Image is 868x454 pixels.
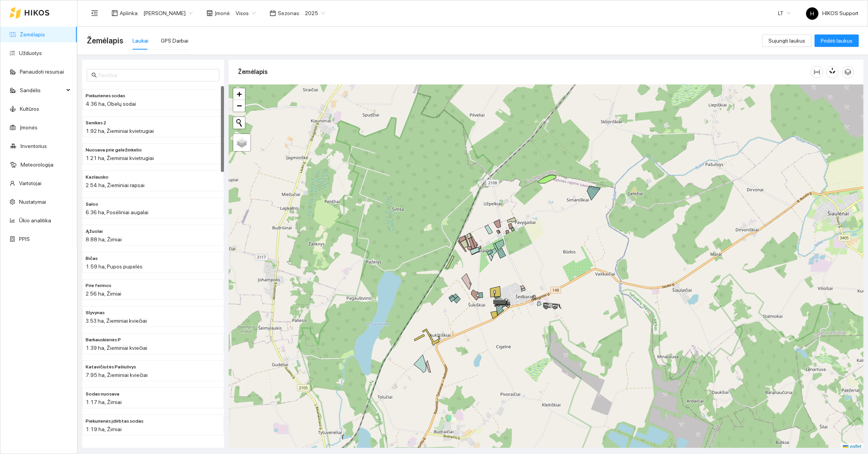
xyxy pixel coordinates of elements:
span: Barkauskienės P [86,336,121,344]
span: Visos [236,7,256,19]
span: shop [207,10,213,16]
span: 7.95 ha, Žieminiai kviečiai [86,372,148,378]
span: 2025 [305,7,325,19]
span: search [91,72,97,78]
a: Sujungti laukus [762,38,811,44]
span: 1.59 ha, Pupos pupelės [86,263,143,270]
div: GPS Darbai [161,36,188,45]
span: Pridėti laukus [821,36,852,45]
a: Užduotys [19,50,42,56]
span: Sezonas : [278,9,300,17]
a: Ūkio analitika [19,217,51,224]
span: 1.21 ha, Žieminiai kvietrugiai [86,155,154,161]
a: Zoom out [233,100,245,112]
span: − [237,101,242,110]
a: Panaudoti resursai [20,69,64,75]
span: Salos [86,201,98,208]
span: Ąžuolai [86,228,103,235]
span: Žemėlapis [87,34,123,47]
button: Sujungti laukus [762,34,811,47]
a: Leaflet [843,444,861,449]
div: Laukai [133,36,148,45]
input: Paieška [98,71,215,79]
span: Prie fermos [86,282,111,289]
span: 2.56 ha, Žirniai [86,291,121,297]
span: 1.92 ha, Žieminiai kvietrugiai [86,128,154,134]
a: Layers [233,134,250,151]
a: PPIS [19,236,30,242]
button: column-width [811,66,823,78]
span: 6.36 ha, Posėliniai augalai [86,209,148,215]
span: 1.39 ha, Žieminiai kviečiai [86,345,147,351]
span: 1.19 ha, Žirniai [86,426,122,432]
a: Pridėti laukus [815,38,859,44]
span: column-width [811,69,823,75]
span: Sujungti laukus [768,36,805,45]
div: Žemėlapis [238,61,811,83]
button: menu-fold [87,5,102,21]
span: 3.53 ha, Žieminiai kviečiai [86,318,147,324]
span: Aplinka : [120,9,139,17]
a: Meteorologija [21,162,53,168]
span: 4.36 ha, Obelų sodai [86,101,136,107]
span: Slyvynas [86,309,105,316]
span: LT [778,7,790,19]
span: Sandėlis [20,83,64,98]
a: Žemėlapis [20,31,45,38]
span: 2.54 ha, Žieminiai rapsai [86,182,145,188]
span: calendar [270,10,276,16]
span: Katavičiutės Pašiušvys [86,363,136,371]
span: menu-fold [91,10,98,17]
span: 1.17 ha, Žirniai [86,399,122,405]
span: Kazlausko [86,174,108,181]
a: Kultūros [20,106,39,112]
span: Senikes 2 [86,119,106,127]
span: Paulius [143,7,193,19]
span: HIKOS Support [806,10,858,16]
span: Bičas [86,255,98,262]
span: 8.88 ha, Žirniai [86,236,122,242]
span: Nuosava prie geležinkelio [86,146,142,154]
span: layout [112,10,118,16]
span: + [237,89,242,99]
a: Zoom in [233,88,245,100]
span: Įmonė : [215,9,231,17]
span: Sodas nuosava [86,390,119,398]
span: Piekurienės įdirbtas sodas [86,418,143,425]
span: Piekurienes sodas [86,92,125,100]
a: Vartotojai [19,180,41,186]
button: Pridėti laukus [815,34,859,47]
a: Inventorius [21,143,47,149]
span: H [810,7,814,20]
button: Initiate a new search [233,117,245,129]
a: Įmonės [20,124,38,131]
a: Nustatymai [19,199,46,205]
